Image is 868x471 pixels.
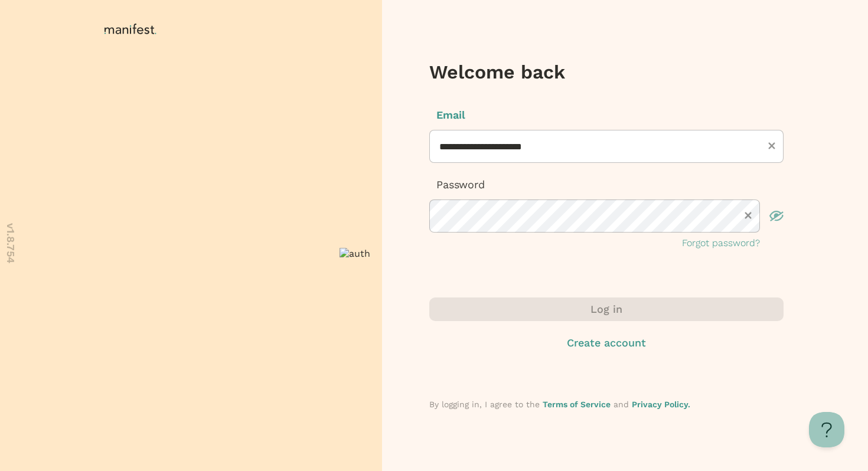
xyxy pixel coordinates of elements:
[632,400,690,409] a: Privacy Policy.
[429,335,784,351] button: Create account
[340,248,370,259] img: auth
[429,400,690,409] span: By logging in, I agree to the and
[543,400,611,409] a: Terms of Service
[429,107,784,123] p: Email
[3,223,18,263] p: v 1.8.754
[809,412,844,447] iframe: Toggle Customer Support
[429,177,784,192] p: Password
[682,236,760,250] button: Forgot password?
[429,60,784,84] h3: Welcome back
